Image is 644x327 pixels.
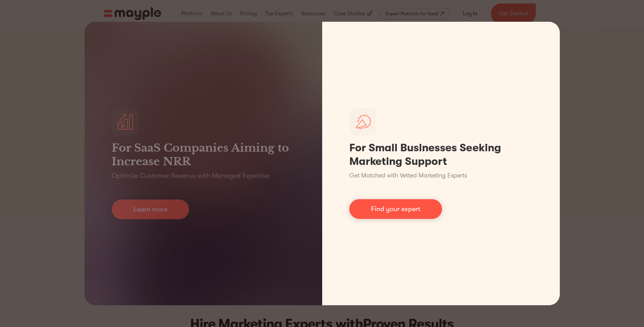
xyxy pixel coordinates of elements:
[112,171,269,180] p: Optimize Customer Revenue with Managed Expertise
[349,171,467,180] p: Get Matched with Vetted Marketing Experts
[349,199,442,219] a: Find your expert
[349,141,533,168] h1: For Small Businesses Seeking Marketing Support
[112,200,189,219] a: Learn more
[112,141,295,168] h3: For SaaS Companies Aiming to Increase NRR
